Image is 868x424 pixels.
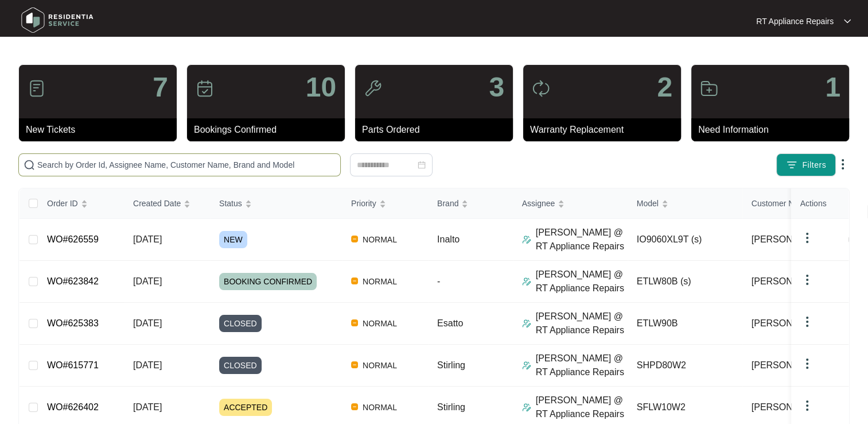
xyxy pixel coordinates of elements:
[351,319,358,326] img: Vercel Logo
[800,231,814,245] img: dropdown arrow
[358,400,402,414] span: NORMAL
[351,277,358,284] img: Vercel Logo
[47,234,99,244] a: WO#626559
[637,197,659,210] span: Model
[210,188,342,219] th: Status
[437,276,440,286] span: -
[800,315,814,329] img: dropdown arrow
[800,273,814,287] img: dropdown arrow
[522,319,531,328] img: Assigner Icon
[844,18,851,24] img: dropdown arrow
[532,79,550,98] img: icon
[28,79,46,98] img: icon
[133,234,162,244] span: [DATE]
[628,219,742,261] td: IO9060XL9T (s)
[219,231,247,248] span: NEW
[791,188,848,219] th: Actions
[17,3,98,37] img: residentia service logo
[26,123,177,137] p: New Tickets
[133,276,162,286] span: [DATE]
[219,315,262,332] span: CLOSED
[530,123,681,137] p: Warranty Replacement
[802,159,826,171] span: Filters
[133,402,162,412] span: [DATE]
[47,276,99,286] a: WO#623842
[522,235,531,244] img: Assigner Icon
[133,318,162,328] span: [DATE]
[522,277,531,286] img: Assigner Icon
[124,188,210,219] th: Created Date
[536,310,628,337] p: [PERSON_NAME] @ RT Appliance Repairs
[536,394,628,421] p: [PERSON_NAME] @ RT Appliance Repairs
[752,197,810,210] span: Customer Name
[351,236,358,242] img: Vercel Logo
[800,357,814,371] img: dropdown arrow
[786,159,797,171] img: filter icon
[437,234,460,244] span: Inalto
[194,123,345,137] p: Bookings Confirmed
[825,74,840,101] p: 1
[536,226,628,253] p: [PERSON_NAME] @ RT Appliance Repairs
[752,359,827,372] span: [PERSON_NAME]
[522,361,531,370] img: Assigner Icon
[836,157,850,171] img: dropdown arrow
[437,402,465,412] span: Stirling
[437,318,463,328] span: Esatto
[219,273,317,290] span: BOOKING CONFIRMED
[351,197,376,210] span: Priority
[800,399,814,413] img: dropdown arrow
[358,233,402,246] span: NORMAL
[219,399,272,416] span: ACCEPTED
[358,359,402,372] span: NORMAL
[536,268,628,295] p: [PERSON_NAME] @ RT Appliance Repairs
[628,261,742,303] td: ETLW80B (s)
[219,197,242,210] span: Status
[752,233,835,246] span: [PERSON_NAME]...
[47,318,99,328] a: WO#625383
[306,74,336,101] p: 10
[358,275,402,288] span: NORMAL
[698,123,849,137] p: Need Information
[342,188,428,219] th: Priority
[133,360,162,370] span: [DATE]
[752,275,827,288] span: [PERSON_NAME]
[351,403,358,410] img: Vercel Logo
[351,361,358,368] img: Vercel Logo
[513,188,628,219] th: Assignee
[364,79,382,98] img: icon
[657,74,672,101] p: 2
[428,188,513,219] th: Brand
[37,159,336,171] input: Search by Order Id, Assignee Name, Customer Name, Brand and Model
[489,74,504,101] p: 3
[700,79,718,98] img: icon
[522,403,531,412] img: Assigner Icon
[153,74,168,101] p: 7
[437,197,458,210] span: Brand
[742,188,857,219] th: Customer Name
[358,317,402,330] span: NORMAL
[38,188,124,219] th: Order ID
[47,360,99,370] a: WO#615771
[437,360,465,370] span: Stirling
[24,159,35,171] img: search-icon
[628,345,742,387] td: SHPD80W2
[362,123,513,137] p: Parts Ordered
[776,153,836,176] button: filter iconFilters
[536,352,628,379] p: [PERSON_NAME] @ RT Appliance Repairs
[628,188,742,219] th: Model
[752,400,827,414] span: [PERSON_NAME]
[47,197,78,210] span: Order ID
[752,317,827,330] span: [PERSON_NAME]
[628,303,742,345] td: ETLW90B
[219,357,262,374] span: CLOSED
[522,197,555,210] span: Assignee
[756,16,834,27] p: RT Appliance Repairs
[47,402,99,412] a: WO#626402
[196,79,214,98] img: icon
[133,197,181,210] span: Created Date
